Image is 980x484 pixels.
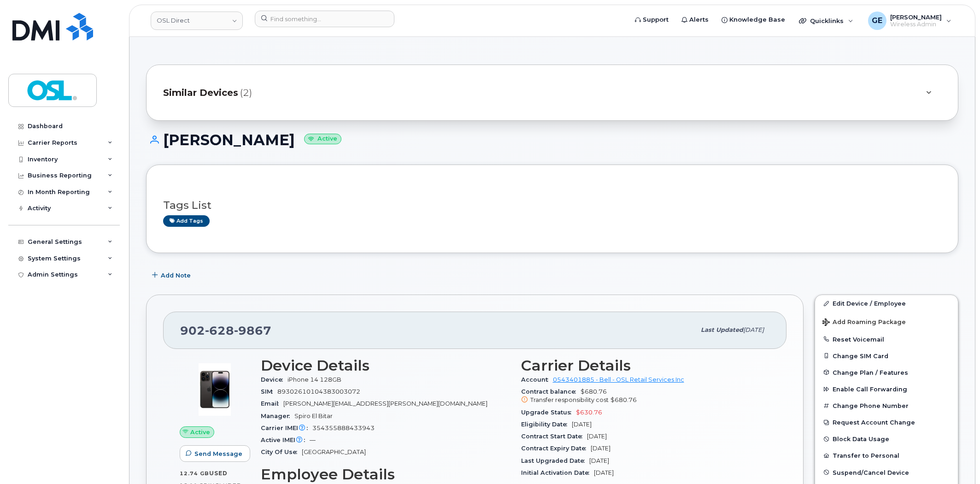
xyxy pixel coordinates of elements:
button: Send Message [180,445,250,462]
button: Reset Voicemail [815,331,958,348]
button: Add Roaming Package [815,312,958,331]
span: 902 [180,324,271,337]
a: Add tags [163,215,210,227]
span: Last updated [701,326,743,333]
span: $680.76 [521,388,770,405]
h3: Carrier Details [521,357,770,374]
span: Send Message [194,449,242,458]
span: — [310,437,316,443]
span: Active [190,428,210,437]
span: City Of Use [261,449,302,455]
span: SIM [261,388,277,395]
button: Change Plan / Features [815,364,958,381]
button: Change SIM Card [815,348,958,364]
span: [PERSON_NAME][EMAIL_ADDRESS][PERSON_NAME][DOMAIN_NAME] [283,400,487,407]
button: Change Phone Number [815,397,958,414]
button: Block Data Usage [815,431,958,447]
button: Add Note [146,267,199,283]
span: used [209,470,228,477]
button: Suspend/Cancel Device [815,464,958,481]
span: Carrier IMEI [261,425,312,431]
button: Transfer to Personal [815,447,958,464]
span: Add Note [161,271,191,280]
span: Suspend/Cancel Device [833,469,909,476]
span: $630.76 [576,409,602,416]
span: 628 [205,324,234,337]
span: [DATE] [591,445,610,452]
small: Active [304,134,341,144]
span: [DATE] [589,457,609,464]
span: Add Roaming Package [822,319,906,327]
span: Active IMEI [261,437,310,443]
span: Enable Call Forwarding [833,386,907,393]
span: Account [521,376,553,383]
span: Change Plan / Features [833,369,908,376]
span: Similar Devices [163,86,238,100]
button: Enable Call Forwarding [815,381,958,397]
button: Request Account Change [815,414,958,431]
h1: [PERSON_NAME] [146,132,958,148]
span: $680.76 [610,396,637,403]
span: (2) [240,86,252,100]
span: 12.74 GB [180,470,209,477]
span: [GEOGRAPHIC_DATA] [302,449,366,455]
span: Upgrade Status [521,409,576,416]
h3: Employee Details [261,466,510,483]
span: Last Upgraded Date [521,457,589,464]
a: 0543401885 - Bell - OSL Retail Services Inc [553,376,684,383]
a: Edit Device / Employee [815,295,958,312]
span: Spiro El Bitar [294,413,333,419]
span: Contract Expiry Date [521,445,591,452]
span: [DATE] [572,421,592,428]
span: Email [261,400,283,407]
span: [DATE] [587,433,607,440]
span: [DATE] [743,326,764,333]
span: Device [261,376,288,383]
span: Manager [261,413,294,419]
span: Initial Activation Date [521,469,594,476]
span: Contract Start Date [521,433,587,440]
span: Eligibility Date [521,421,572,428]
h3: Device Details [261,357,510,374]
img: image20231002-3703462-njx0qo.jpeg [187,362,242,417]
span: 9867 [234,324,271,337]
span: [DATE] [594,469,614,476]
span: Transfer responsibility cost [530,396,609,403]
span: 89302610104383003072 [277,388,360,395]
span: Contract balance [521,388,581,395]
span: 354355888433943 [312,425,375,431]
span: iPhone 14 128GB [288,376,341,383]
h3: Tags List [163,200,941,211]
